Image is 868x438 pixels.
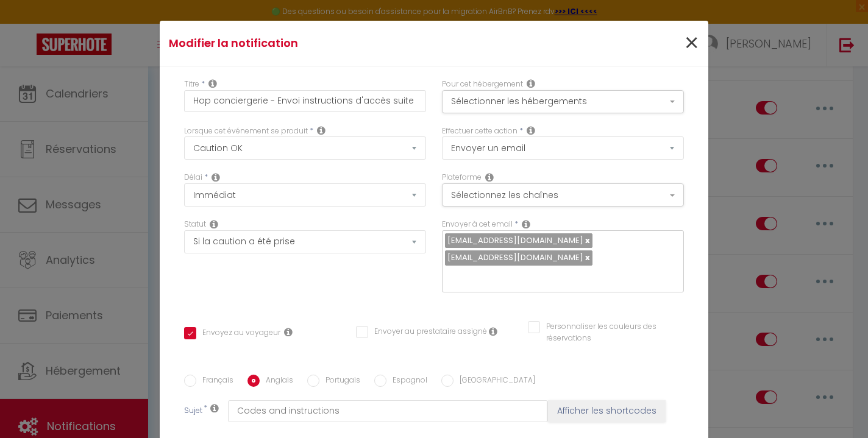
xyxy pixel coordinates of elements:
button: Afficher les shortcodes [548,400,666,422]
label: Titre [184,79,199,90]
label: Portugais [319,375,360,388]
label: Espagnol [386,375,427,388]
i: Booking status [210,219,218,229]
i: Title [208,79,217,88]
h4: Modifier la notification [169,35,517,52]
span: [EMAIL_ADDRESS][DOMAIN_NAME] [447,235,583,246]
label: Anglais [260,375,293,388]
label: Sujet [184,405,202,418]
label: Envoyer à cet email [442,219,513,230]
i: Envoyer au prestataire si il est assigné [489,327,497,336]
button: Sélectionner les hébergements [442,90,684,113]
i: Event Occur [317,125,325,135]
label: Plateforme [442,172,482,183]
span: × [684,25,699,62]
button: Close [684,30,699,57]
label: Français [196,375,233,388]
i: Subject [210,403,219,413]
label: Pour cet hébergement [442,79,523,90]
button: Sélectionnez les chaînes [442,183,684,207]
label: Effectuer cette action [442,125,518,137]
label: Statut [184,219,206,230]
i: This Rental [527,79,535,88]
span: [EMAIL_ADDRESS][DOMAIN_NAME] [447,252,583,263]
label: [GEOGRAPHIC_DATA] [454,375,535,388]
label: Lorsque cet événement se produit [184,125,308,137]
i: Action Type [527,125,535,135]
i: Action Time [212,172,220,182]
i: Recipient [522,219,530,229]
label: Délai [184,172,202,183]
i: Envoyer au voyageur [284,327,293,337]
i: Action Channel [485,172,494,182]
